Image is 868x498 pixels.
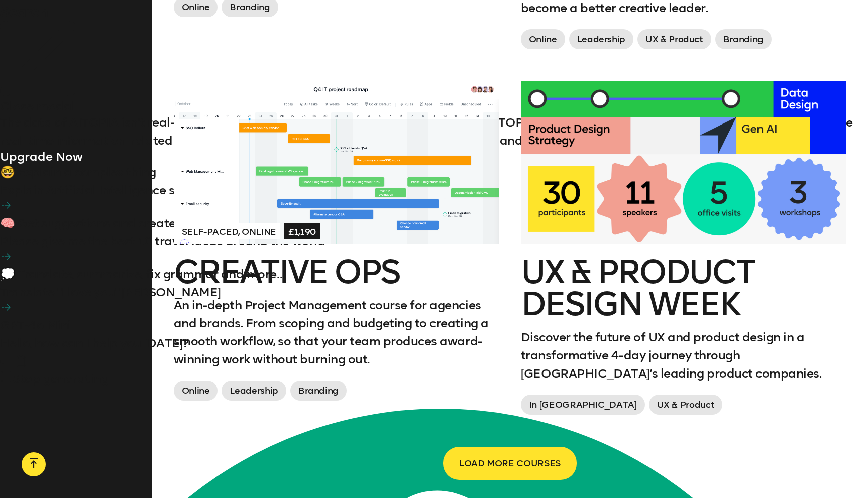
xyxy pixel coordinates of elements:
[290,381,347,401] span: Branding
[174,296,499,368] p: An in-depth Project Management course for agencies and brands. From scoping and budgeting to crea...
[715,29,772,49] span: Branding
[521,81,846,419] a: UX & Product Design WeekDiscover the future of UX and product design in a transformative 4-day jo...
[521,256,846,320] h2: UX & Product Design Week
[174,81,499,405] a: Self-paced, Online£1,190Creative OpsAn in-depth Project Management course for agencies and brands...
[459,454,561,473] span: LOAD MORE COURSES
[521,328,846,383] p: Discover the future of UX and product design in a transformative 4-day journey through [GEOGRAPHI...
[178,223,281,239] span: Self-paced, Online
[174,381,218,401] span: Online
[521,29,565,49] span: Online
[443,447,577,480] button: LOAD MORE COURSES
[222,381,286,401] span: Leadership
[569,29,633,49] span: Leadership
[284,223,320,239] span: £1,190
[174,256,499,288] h2: Creative Ops
[637,29,711,49] span: UX & Product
